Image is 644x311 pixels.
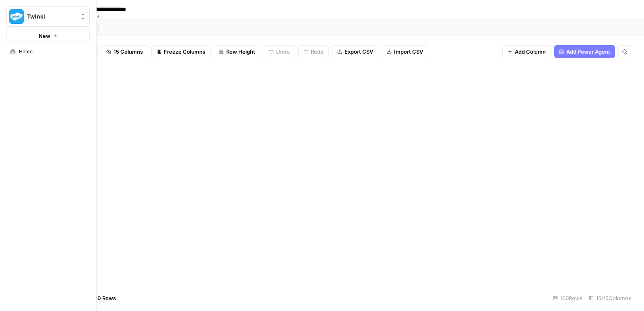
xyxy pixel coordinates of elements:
[9,9,24,24] img: Twinkl Logo
[502,45,551,58] button: Add Column
[311,48,324,56] span: Redo
[164,48,205,56] span: Freeze Columns
[27,13,76,21] span: Twinkl
[39,32,50,40] span: New
[332,45,378,58] button: Export CSV
[6,6,90,27] button: Workspace: Twinkl
[84,294,116,302] span: Add 10 Rows
[276,48,290,56] span: Undo
[6,30,90,42] button: New
[298,45,329,58] button: Redo
[114,48,143,56] span: 15 Columns
[264,45,295,58] button: Undo
[566,48,610,56] span: Add Power Agent
[394,48,423,56] span: Import CSV
[101,45,148,58] button: 15 Columns
[226,48,255,56] span: Row Height
[345,48,373,56] span: Export CSV
[19,48,86,55] span: Home
[554,45,615,58] button: Add Power Agent
[515,48,546,56] span: Add Column
[382,45,428,58] button: Import CSV
[586,292,634,305] div: 15/15 Columns
[151,45,211,58] button: Freeze Columns
[6,45,90,58] a: Home
[550,292,586,305] div: 100 Rows
[214,45,260,58] button: Row Height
